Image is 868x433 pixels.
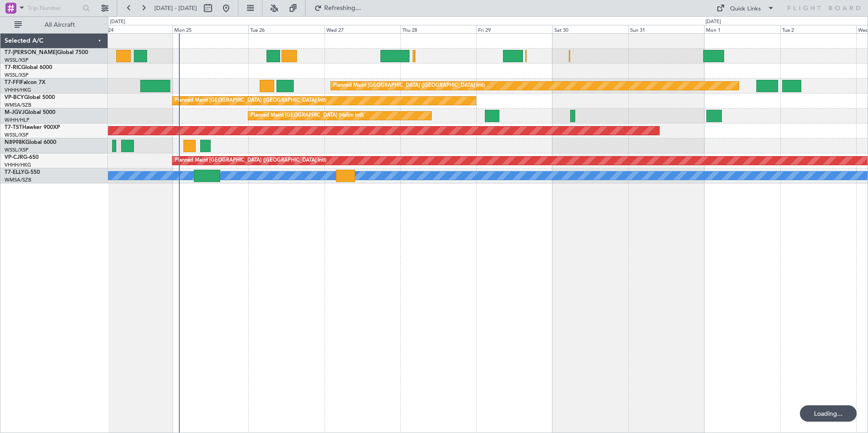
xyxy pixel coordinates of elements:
span: VP-BCY [5,95,24,100]
span: All Aircraft [24,22,96,28]
div: Planned Maint [GEOGRAPHIC_DATA] ([GEOGRAPHIC_DATA] Intl) [175,94,326,108]
a: VP-BCYGlobal 5000 [5,95,55,100]
button: Refreshing... [310,1,365,15]
a: N8998KGlobal 6000 [5,140,56,145]
a: T7-RICGlobal 6000 [5,65,52,70]
span: T7-RIC [5,65,21,70]
div: Sun 24 [97,25,173,33]
div: Planned Maint [GEOGRAPHIC_DATA] ([GEOGRAPHIC_DATA] Intl) [175,154,326,167]
div: Sun 31 [628,25,704,33]
a: WMSA/SZB [5,177,31,183]
span: T7-TST [5,125,22,130]
a: WSSL/XSP [5,57,29,64]
div: [DATE] [705,18,721,26]
a: WMSA/SZB [5,102,31,108]
a: VP-CJRG-650 [5,155,39,160]
div: Quick Links [730,5,761,14]
div: Planned Maint [GEOGRAPHIC_DATA] (Halim Intl) [251,109,364,123]
span: T7-ELLY [5,170,25,175]
div: Mon 25 [173,25,248,33]
a: T7-ELLYG-550 [5,170,40,175]
button: Quick Links [712,1,779,15]
a: WIHH/HLP [5,117,30,123]
a: T7-TSTHawker 900XP [5,125,60,130]
span: T7-[PERSON_NAME] [5,50,57,55]
a: VHHH/HKG [5,162,31,168]
div: Tue 2 [780,25,856,33]
a: WSSL/XSP [5,132,29,138]
input: Trip Number [28,1,80,15]
div: [DATE] [110,18,125,26]
span: VP-CJR [5,155,23,160]
div: Tue 26 [248,25,324,33]
button: All Aircraft [10,18,99,32]
span: T7-FFI [5,80,20,85]
a: VHHH/HKG [5,87,31,93]
span: [DATE] - [DATE] [154,4,197,12]
div: Planned Maint [GEOGRAPHIC_DATA] ([GEOGRAPHIC_DATA] Intl) [333,79,485,93]
div: Mon 1 [704,25,780,33]
div: Fri 29 [476,25,552,33]
a: WSSL/XSP [5,147,29,153]
span: Refreshing... [324,5,362,11]
a: WSSL/XSP [5,72,29,79]
div: Loading... [800,405,857,422]
div: Thu 28 [400,25,476,33]
div: Wed 27 [325,25,400,33]
span: N8998K [5,140,25,145]
a: T7-FFIFalcon 7X [5,80,45,85]
span: M-JGVJ [5,110,25,115]
div: Sat 30 [552,25,628,33]
a: M-JGVJGlobal 5000 [5,110,55,115]
a: T7-[PERSON_NAME]Global 7500 [5,50,88,55]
